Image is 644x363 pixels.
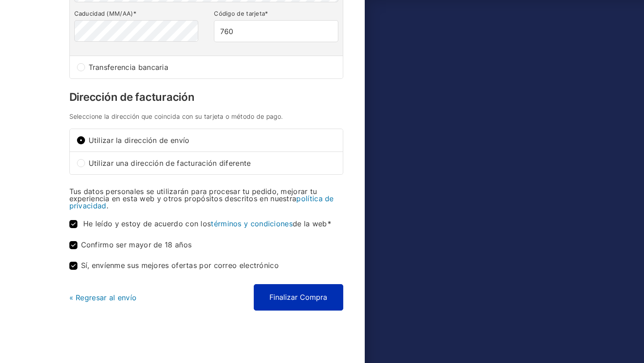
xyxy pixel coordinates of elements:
[69,220,77,228] input: He leído y estoy de acuerdo con lostérminos y condicionesde la web
[83,219,331,228] span: He leído y estoy de acuerdo con los de la web
[89,160,336,167] span: Utilizar una dirección de facturación diferente
[69,188,343,209] p: Tus datos personales se utilizarán para procesar tu pedido, mejorar tu experiencia en esta web y ...
[74,10,198,17] label: Caducidad (MM/AA)
[69,92,343,103] h3: Dirección de facturación
[69,262,279,270] label: Sí, envíenme sus mejores ofertas por correo electrónico
[69,241,192,249] label: Confirmo ser mayor de 18 años
[211,219,293,228] a: términos y condiciones
[69,293,137,302] a: « Regresar al envío
[214,20,338,42] input: CVV
[214,10,338,17] label: Código de tarjeta
[254,284,343,310] button: Finalizar Compra
[69,113,343,120] h4: Seleccione la dirección que coincida con su tarjeta o método de pago.
[69,194,334,210] a: política de privacidad
[89,64,336,71] span: Transferencia bancaria
[69,262,77,270] input: Sí, envíenme sus mejores ofertas por correo electrónico
[89,137,336,144] span: Utilizar la dirección de envío
[69,241,77,249] input: Confirmo ser mayor de 18 años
